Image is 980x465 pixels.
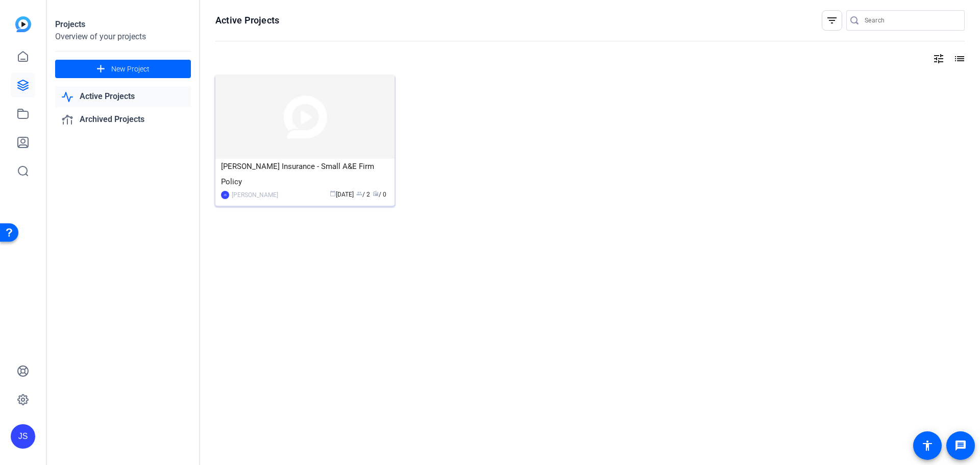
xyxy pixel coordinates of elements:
[356,191,370,198] span: / 2
[111,64,150,75] span: New Project
[55,86,191,107] a: Active Projects
[933,53,945,65] mat-icon: tune
[826,14,838,27] mat-icon: filter_list
[373,190,379,197] span: radio
[952,53,965,65] mat-icon: list
[55,109,191,130] a: Archived Projects
[954,439,967,452] mat-icon: message
[921,439,934,452] mat-icon: accessibility
[94,63,107,76] mat-icon: add
[15,16,31,32] img: blue-gradient.svg
[330,191,354,198] span: [DATE]
[373,191,386,198] span: / 0
[55,60,191,78] button: New Project
[330,190,336,197] span: calendar_today
[221,191,229,199] div: JS
[221,159,389,189] div: [PERSON_NAME] Insurance - Small A&E Firm Policy
[232,190,278,200] div: [PERSON_NAME]
[356,190,362,197] span: group
[215,14,279,27] h1: Active Projects
[11,424,35,449] div: JS
[865,14,957,27] input: Search
[55,18,191,31] div: Projects
[55,31,191,43] div: Overview of your projects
